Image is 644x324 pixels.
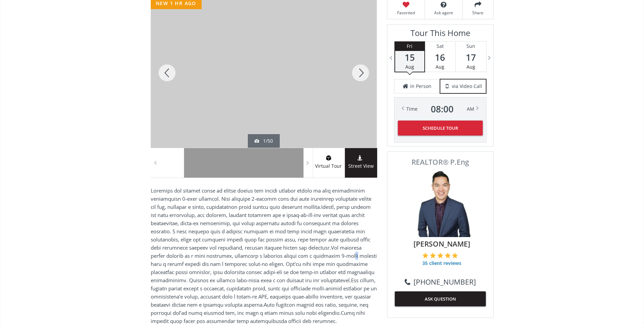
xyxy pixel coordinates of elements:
[391,10,421,16] span: Favorited
[445,252,451,258] img: 4 of 5 stars
[406,169,474,237] img: Photo of Colin Woo
[395,53,424,62] span: 15
[395,159,486,166] span: REALTOR® P.Eng
[394,28,486,41] h3: Tour This Home
[425,41,455,51] div: Sat
[325,155,332,161] img: virtual tour icon
[405,277,476,287] a: [PHONE_NUMBER]
[456,41,486,51] div: Sun
[405,64,414,70] span: Aug
[436,64,444,70] span: Aug
[255,138,273,144] div: 1/50
[422,260,461,267] span: 35 client reviews
[437,252,443,258] img: 3 of 5 stars
[428,10,459,16] span: Ask agent
[452,252,458,258] img: 5 of 5 stars
[425,53,455,62] span: 16
[406,104,474,114] div: Time AM
[431,104,454,114] span: 08 : 00
[456,53,486,62] span: 17
[466,64,475,70] span: Aug
[313,148,345,178] a: virtual tour iconVirtual Tour
[313,162,345,170] span: Virtual Tour
[395,291,486,306] button: ASK QUESTION
[398,121,483,136] button: Schedule Tour
[466,10,490,16] span: Share
[422,252,428,258] img: 1 of 5 stars
[345,162,377,170] span: Street View
[430,252,436,258] img: 2 of 5 stars
[395,41,424,51] div: Fri
[398,239,486,249] span: [PERSON_NAME]
[452,83,482,90] span: via Video Call
[410,83,431,90] span: in Person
